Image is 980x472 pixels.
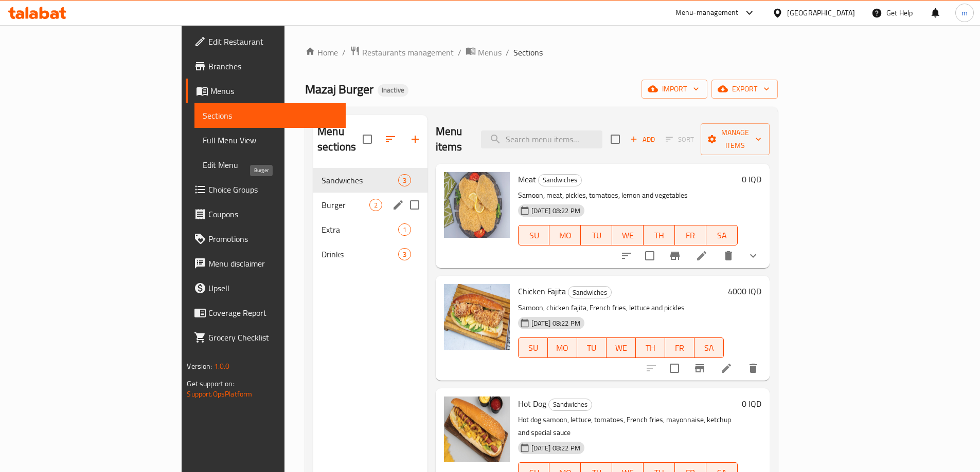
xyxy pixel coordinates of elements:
[741,356,765,381] button: delete
[513,46,543,59] span: Sections
[585,228,608,243] span: TU
[313,164,427,271] nav: Menu sections
[518,396,546,411] span: Hot Dog
[208,331,337,344] span: Grocery Checklist
[305,46,777,59] nav: breadcrumb
[518,301,724,314] p: Samoon, chicken fajita, French fries, lettuce and pickles
[203,134,337,146] span: Full Menu View
[186,300,345,325] a: Coverage Report
[322,248,398,260] span: Drinks
[518,413,738,439] p: Hot dog samoon, lettuce, tomatoes, French fries, mayonnaise, ketchup and special sauce
[611,341,632,355] span: WE
[210,85,337,97] span: Menus
[523,341,544,355] span: SU
[679,228,702,243] span: FR
[313,168,427,193] div: Sandwiches3
[640,341,661,355] span: TH
[650,83,699,96] span: import
[436,124,469,155] h2: Menu items
[659,131,701,147] span: Select section first
[194,153,345,177] a: Edit Menu
[208,257,337,270] span: Menu disclaimer
[208,208,337,220] span: Coupons
[208,233,337,245] span: Promotions
[357,128,378,150] span: Select all sections
[370,200,382,210] span: 2
[706,225,738,246] button: SA
[742,172,761,186] h6: 0 IQD
[728,284,761,298] h6: 4000 IQD
[710,228,734,243] span: SA
[378,86,408,95] span: Inactive
[444,172,510,238] img: Meat
[642,80,707,99] button: import
[648,228,671,243] span: TH
[187,360,212,373] span: Version:
[444,284,510,350] img: Chicken Fajita
[398,248,411,260] div: items
[604,128,626,150] span: Select section
[669,341,690,355] span: FR
[664,357,685,379] span: Select to update
[787,7,855,18] div: [GEOGRAPHIC_DATA]
[552,341,573,355] span: MO
[214,360,230,373] span: 1.0.0
[203,159,337,171] span: Edit Menu
[518,284,566,299] span: Chicken Fajita
[747,250,759,262] svg: Show Choices
[186,226,345,251] a: Promotions
[186,251,345,276] a: Menu disclaimer
[518,337,548,358] button: SU
[699,341,720,355] span: SA
[478,46,502,59] span: Menus
[636,337,665,358] button: TH
[716,243,741,268] button: delete
[313,242,427,267] div: Drinks3
[523,228,546,243] span: SU
[187,387,252,401] a: Support.OpsPlatform
[527,318,584,328] span: [DATE] 08:22 PM
[186,202,345,226] a: Coupons
[208,60,337,72] span: Branches
[568,287,611,298] span: Sandwiches
[322,223,398,236] span: Extra
[444,397,510,462] img: Hot Dog
[720,83,770,96] span: export
[313,193,427,217] div: Burger2edit
[208,35,337,48] span: Edit Restaurant
[208,183,337,196] span: Choice Groups
[466,46,502,59] a: Menus
[187,377,234,390] span: Get support on:
[644,225,675,246] button: TH
[399,225,411,235] span: 1
[626,131,659,147] span: Add item
[378,84,408,97] div: Inactive
[961,7,968,18] span: m
[696,250,708,262] a: Edit menu item
[186,29,345,54] a: Edit Restaurant
[709,126,761,152] span: Manage items
[322,174,398,186] span: Sandwiches
[208,307,337,319] span: Coverage Report
[607,337,636,358] button: WE
[539,174,581,186] span: Sandwiches
[399,176,411,185] span: 3
[701,123,770,155] button: Manage items
[548,399,592,411] div: Sandwiches
[616,228,639,243] span: WE
[675,7,739,19] div: Menu-management
[614,243,639,268] button: sort-choices
[742,397,761,411] h6: 0 IQD
[581,225,612,246] button: TU
[322,199,369,211] span: Burger
[527,443,584,453] span: [DATE] 08:22 PM
[186,177,345,202] a: Choice Groups
[350,46,454,59] a: Restaurants management
[538,174,582,186] div: Sandwiches
[581,341,602,355] span: TU
[549,225,581,246] button: MO
[362,46,454,59] span: Restaurants management
[663,243,687,268] button: Branch-specific-item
